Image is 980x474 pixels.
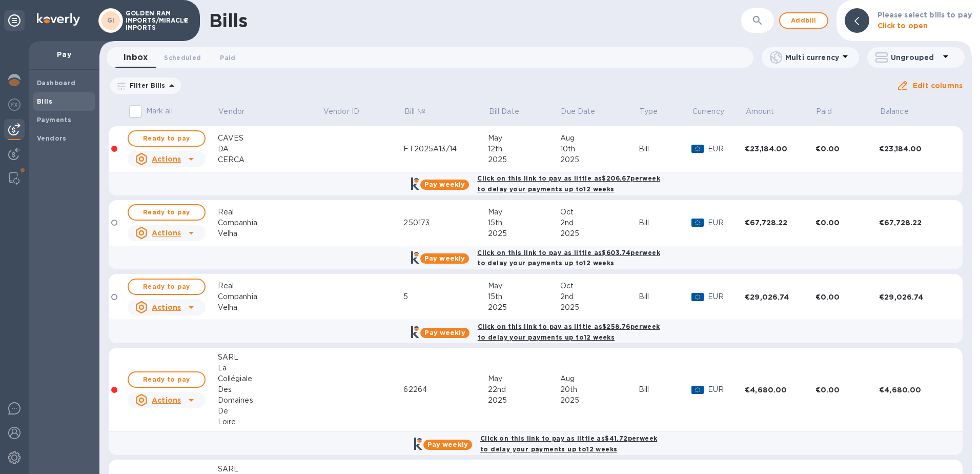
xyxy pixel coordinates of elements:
[560,395,639,406] div: 2025
[218,417,323,427] div: Loire
[561,106,595,117] p: Due Date
[218,106,244,117] p: Vendor
[218,218,323,228] div: Companhia
[126,81,166,90] p: Filter Bills
[489,106,533,117] span: Bill Date
[815,385,880,395] div: €0.00
[560,281,639,291] div: Oct
[746,106,788,117] span: Amount
[218,133,323,144] div: CAVES
[560,384,639,395] div: 20th
[218,395,323,406] div: Domaines
[424,329,465,337] b: Pay weekly
[488,133,560,144] div: May
[816,106,845,117] span: Paid
[560,133,639,144] div: Aug
[745,144,815,154] div: €23,184.00
[137,373,196,386] span: Ready to pay
[708,218,745,228] p: EUR
[489,106,519,117] p: Bill Date
[218,144,323,154] div: DA
[639,144,691,154] div: Bill
[816,106,832,117] p: Paid
[8,98,21,111] img: Foreign exchange
[560,154,639,165] div: 2025
[488,281,560,291] div: May
[218,352,323,363] div: SARL
[427,441,468,448] b: Pay weekly
[560,291,639,302] div: 2nd
[218,302,323,313] div: Velha
[403,291,488,302] div: 5
[218,406,323,417] div: De
[220,52,235,63] span: Paid
[488,291,560,302] div: 15th
[323,106,373,117] span: Vendor ID
[488,395,560,406] div: 2025
[640,106,671,117] span: Type
[560,228,639,239] div: 2025
[815,292,880,302] div: €0.00
[879,292,949,302] div: €29,026.74
[640,106,658,117] p: Type
[560,207,639,218] div: Oct
[218,207,323,218] div: Real
[879,385,949,395] div: €4,680.00
[708,384,745,395] p: EUR
[879,218,949,228] div: €67,728.22
[126,10,177,31] p: GOLDEN RAM IMPORTS/MIRACLE IMPORTS
[37,134,67,142] b: Vendors
[488,228,560,239] div: 2025
[477,174,660,193] b: Click on this link to pay as little as $206.67 per week to delay your payments up to 12 weeks
[137,132,196,145] span: Ready to pay
[37,79,76,87] b: Dashboard
[218,363,323,373] div: La
[404,106,439,117] span: Bill №
[880,106,909,117] p: Balance
[788,14,819,27] span: Add bill
[913,82,963,90] u: Edit columns
[403,384,488,395] div: 62264
[124,50,148,65] span: Inbox
[891,52,940,63] p: Ungrouped
[746,106,774,117] p: Amount
[480,434,657,453] b: Click on this link to pay as little as $41.72 per week to delay your payments up to 12 weeks
[164,52,201,63] span: Scheduled
[560,302,639,313] div: 2025
[424,254,465,262] b: Pay weekly
[877,11,972,19] b: Please select bills to pay
[560,144,639,154] div: 10th
[152,303,181,311] u: Actions
[128,371,206,388] button: Ready to pay
[218,281,323,291] div: Real
[218,384,323,395] div: Des
[146,106,173,116] p: Mark all
[708,144,745,154] p: EUR
[152,155,181,163] u: Actions
[218,373,323,384] div: Collégiale
[815,218,880,228] div: €0.00
[477,249,660,267] b: Click on this link to pay as little as $603.74 per week to delay your payments up to 12 weeks
[403,218,488,228] div: 250173
[879,144,949,154] div: €23,184.00
[639,218,691,228] div: Bill
[488,218,560,228] div: 15th
[323,106,359,117] p: Vendor ID
[561,106,608,117] span: Due Date
[152,396,181,404] u: Actions
[488,154,560,165] div: 2025
[745,218,815,228] div: €67,728.22
[37,13,80,26] img: Logo
[745,292,815,302] div: €29,026.74
[880,106,922,117] span: Balance
[424,181,465,188] b: Pay weekly
[639,291,691,302] div: Bill
[692,106,724,117] span: Currency
[403,144,488,154] div: FT2025A13/14
[37,49,91,60] p: Pay
[137,206,196,219] span: Ready to pay
[128,130,206,147] button: Ready to pay
[488,302,560,313] div: 2025
[639,384,691,395] div: Bill
[37,116,71,124] b: Payments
